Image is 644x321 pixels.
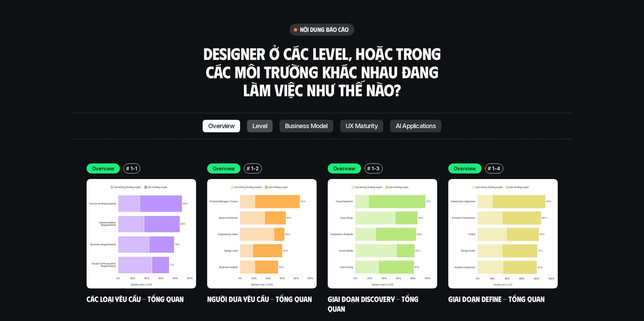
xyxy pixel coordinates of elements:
[488,166,491,171] h6: #
[251,165,258,172] p: 1-2
[340,120,383,132] a: UX Maturity
[333,165,356,172] p: Overview
[454,165,476,172] p: Overview
[207,294,312,303] a: Người đưa yêu cầu - Tổng quan
[390,120,441,132] a: AI Applications
[372,165,379,172] p: 1-3
[396,123,436,130] p: AI Applications
[280,120,333,132] a: Business Model
[213,165,235,172] p: Overview
[247,166,250,171] h6: #
[203,120,240,132] a: Overview
[92,165,115,172] p: Overview
[201,44,443,99] h3: Designer ở các level, hoặc trong các môi trường khác nhau đang làm việc như thế nào?
[300,26,349,34] h6: nội dung báo cáo
[253,123,267,130] p: Level
[367,166,370,171] h6: #
[131,165,137,172] p: 1-1
[126,166,129,171] h6: #
[87,294,184,303] a: Các loại yêu cầu - Tổng quan
[492,165,500,172] p: 1-4
[247,120,273,132] a: Level
[285,123,328,130] p: Business Model
[346,123,378,130] p: UX Maturity
[328,294,420,313] a: Giai đoạn Discovery - Tổng quan
[448,294,545,303] a: Giai đoạn Define - Tổng quan
[208,123,235,130] p: Overview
